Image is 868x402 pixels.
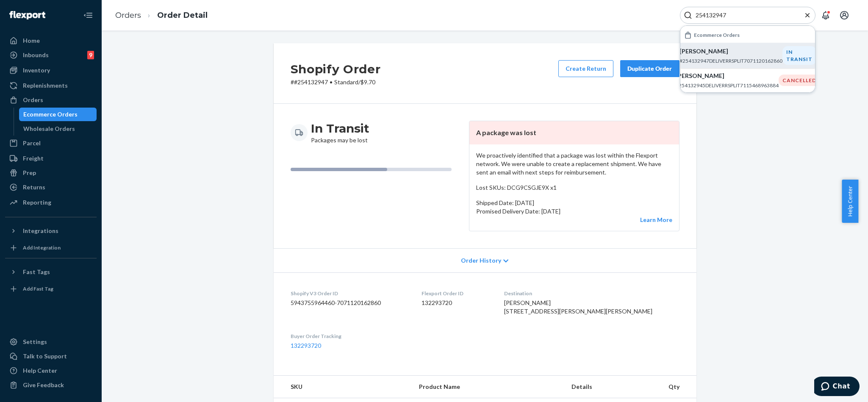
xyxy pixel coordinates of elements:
[87,51,94,59] div: 9
[5,364,97,377] a: Help Center
[658,376,696,398] th: Qty
[23,285,53,292] div: Add Fast Tag
[5,265,97,279] button: Fast Tags
[23,169,36,177] div: Prep
[558,60,613,77] button: Create Return
[23,268,50,276] div: Fast Tags
[23,36,40,45] div: Home
[311,121,369,136] h3: In Transit
[422,290,491,297] dt: Flexport Order ID
[5,224,97,238] button: Integrations
[5,241,97,255] a: Add Integration
[80,7,97,24] button: Close Navigation
[5,335,97,349] a: Settings
[5,79,97,92] a: Replenishments
[23,81,68,90] div: Replenishments
[627,64,672,73] div: Duplicate Order
[565,376,658,398] th: Details
[5,48,97,62] a: Inbounds9
[476,151,672,177] p: We proactively identified that a package was lost within the Flexport network. We were unable to ...
[684,11,692,19] svg: Search Icon
[5,34,97,47] a: Home
[504,290,679,297] dt: Destination
[291,342,321,349] a: 132293720
[782,46,816,65] div: IN TRANSIT
[5,349,97,363] button: Talk to Support
[291,299,408,307] dd: 5943755964460-7071120162860
[640,216,672,223] a: Learn More
[5,93,97,107] a: Orders
[412,376,565,398] th: Product Name
[23,227,58,235] div: Integrations
[5,180,97,194] a: Returns
[676,72,779,80] p: [PERSON_NAME]
[836,7,853,24] button: Open account menu
[842,180,858,223] button: Help Center
[5,196,97,209] a: Reporting
[476,199,672,207] p: Shipped Date: [DATE]
[694,32,740,38] h6: Ecommerce Orders
[469,121,679,144] header: A package was lost
[679,57,782,64] p: #254132947DELIVERRSPLIT7071120162860
[274,376,412,398] th: SKU
[5,152,97,165] a: Freight
[291,333,408,340] dt: Buyer Order Tracking
[422,299,491,307] dd: 132293720
[461,256,501,265] span: Order History
[108,3,214,28] ol: breadcrumbs
[23,139,41,147] div: Parcel
[23,51,49,59] div: Inbounds
[5,282,97,296] a: Add Fast Tag
[5,378,97,392] button: Give Feedback
[5,136,97,150] a: Parcel
[476,207,672,216] p: Promised Delivery Date: [DATE]
[19,122,97,136] a: Wholesale Orders
[679,47,782,55] p: [PERSON_NAME]
[157,11,208,20] a: Order Detail
[19,108,97,121] a: Ecommerce Orders
[334,78,358,86] span: Standard
[330,78,333,86] span: •
[5,166,97,180] a: Prep
[291,78,381,86] p: # #254132947 / $9.70
[23,381,64,389] div: Give Feedback
[814,377,860,398] iframe: Opens a widget where you can chat to one of our agents
[23,154,44,163] div: Freight
[23,110,78,119] div: Ecommerce Orders
[311,121,369,144] div: Packages may be lost
[5,64,97,77] a: Inventory
[504,299,652,315] span: [PERSON_NAME] [STREET_ADDRESS][PERSON_NAME][PERSON_NAME]
[817,7,834,24] button: Open notifications
[23,96,43,104] div: Orders
[803,11,812,20] button: Close Search
[23,366,57,375] div: Help Center
[9,11,45,19] img: Flexport logo
[23,198,51,207] div: Reporting
[23,338,47,346] div: Settings
[476,183,672,192] p: Lost SKUs: DCG9CSGJE9X x1
[692,11,796,19] input: Search Input
[115,11,141,20] a: Orders
[291,60,381,78] h2: Shopify Order
[23,244,61,251] div: Add Integration
[23,352,67,360] div: Talk to Support
[23,125,75,133] div: Wholesale Orders
[291,290,408,297] dt: Shopify V3 Order ID
[676,82,779,89] p: #254132945DELIVERRSPLIT7115468963884
[779,75,820,86] div: CANCELLED
[620,60,679,77] button: Duplicate Order
[23,66,50,75] div: Inventory
[23,183,45,191] div: Returns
